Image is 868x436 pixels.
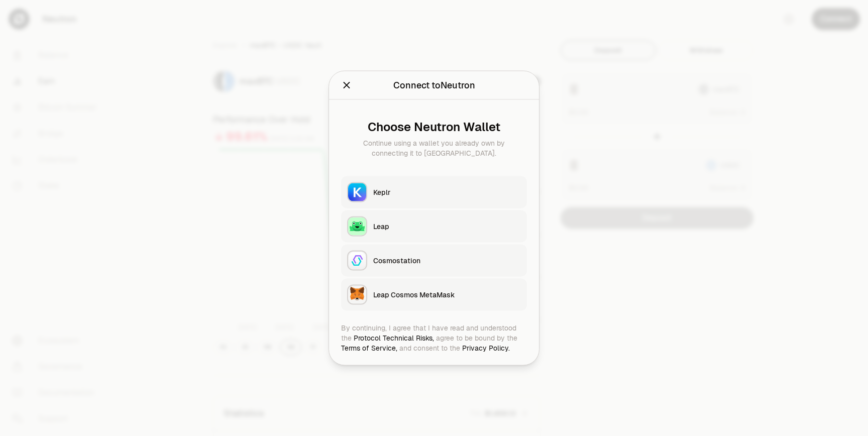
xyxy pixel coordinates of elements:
button: LeapLeap [341,210,527,243]
div: Cosmostation [373,256,521,266]
div: Keplr [373,187,521,197]
a: Protocol Technical Risks, [354,334,434,343]
a: Privacy Policy. [462,344,510,353]
button: CosmostationCosmostation [341,245,527,277]
div: Continue using a wallet you already own by connecting it to [GEOGRAPHIC_DATA]. [349,138,519,158]
img: Leap [348,217,366,236]
img: Keplr [348,183,366,201]
button: Leap Cosmos MetaMaskLeap Cosmos MetaMask [341,279,527,311]
button: Close [341,78,352,92]
div: Leap [373,222,521,232]
img: Leap Cosmos MetaMask [348,286,366,304]
div: Leap Cosmos MetaMask [373,290,521,300]
img: Cosmostation [348,252,366,270]
button: KeplrKeplr [341,176,527,208]
div: Connect to Neutron [393,78,475,92]
div: By continuing, I agree that I have read and understood the agree to be bound by the and consent t... [341,323,527,353]
div: Choose Neutron Wallet [349,120,519,134]
a: Terms of Service, [341,344,397,353]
